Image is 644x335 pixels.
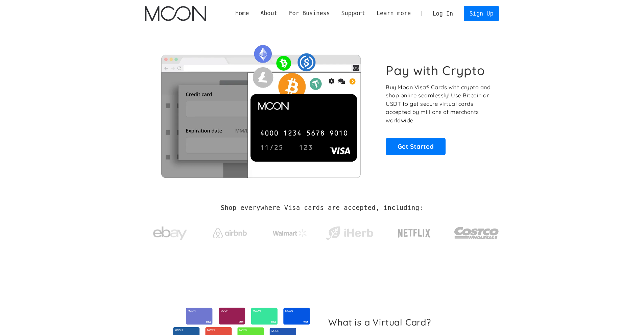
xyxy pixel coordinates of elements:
[145,6,206,21] img: Moon Logo
[324,224,375,242] img: iHerb
[264,222,315,241] a: Walmart
[213,228,247,238] img: Airbnb
[324,218,375,245] a: iHerb
[386,83,492,125] p: Buy Moon Visa® Cards with crypto and shop online seamlessly! Use Bitcoin or USDT to get secure vi...
[145,216,195,247] a: ebay
[386,63,485,78] h1: Pay with Crypto
[336,9,371,18] div: Support
[341,9,365,18] div: Support
[255,9,283,18] div: About
[230,9,255,18] a: Home
[273,229,307,237] img: Walmart
[384,218,445,245] a: Netflix
[397,225,431,242] img: Netflix
[145,6,206,21] a: home
[153,223,187,244] img: ebay
[427,6,459,21] a: Log In
[454,214,499,249] a: Costco
[260,9,278,18] div: About
[205,221,255,242] a: Airbnb
[377,9,411,18] div: Learn more
[386,138,446,155] a: Get Started
[221,204,423,212] h2: Shop everywhere Visa cards are accepted, including:
[283,9,336,18] div: For Business
[145,40,377,177] img: Moon Cards let you spend your crypto anywhere Visa is accepted.
[371,9,416,18] div: Learn more
[289,9,330,18] div: For Business
[328,317,494,328] h2: What is a Virtual Card?
[454,220,499,246] img: Costco
[464,6,499,21] a: Sign Up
